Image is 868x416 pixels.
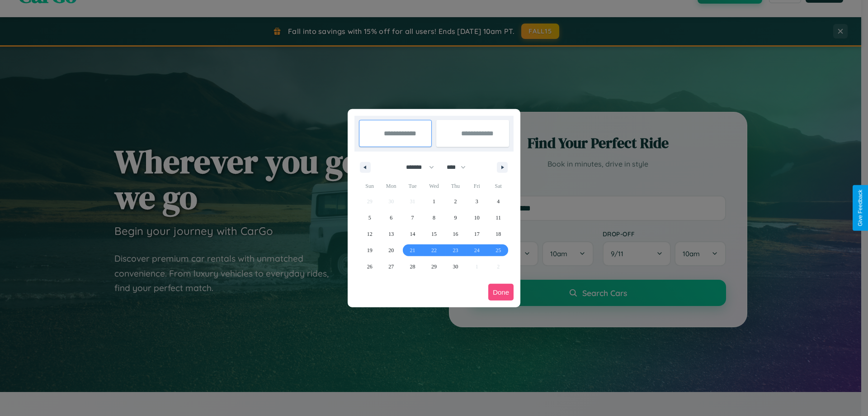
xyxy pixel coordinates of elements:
[388,242,394,258] span: 20
[410,226,415,242] span: 14
[423,210,444,226] button: 8
[402,226,423,242] button: 14
[359,210,380,226] button: 5
[445,179,466,193] span: Thu
[497,193,500,210] span: 4
[466,179,487,193] span: Fri
[380,226,401,242] button: 13
[495,242,501,258] span: 25
[423,179,444,193] span: Wed
[402,242,423,258] button: 21
[453,258,458,275] span: 30
[488,242,509,258] button: 25
[433,210,435,226] span: 8
[474,226,480,242] span: 17
[445,258,466,275] button: 30
[410,258,415,275] span: 28
[488,284,514,301] button: Done
[431,242,437,258] span: 22
[380,258,401,275] button: 27
[466,226,487,242] button: 17
[488,210,509,226] button: 11
[453,226,458,242] span: 16
[423,242,444,258] button: 22
[495,210,501,226] span: 11
[388,226,394,242] span: 13
[857,190,863,226] div: Give Feedback
[445,242,466,258] button: 23
[388,258,394,275] span: 27
[476,193,478,210] span: 3
[359,179,380,193] span: Sun
[380,210,401,226] button: 6
[466,242,487,258] button: 24
[454,193,457,210] span: 2
[402,210,423,226] button: 7
[454,210,457,226] span: 9
[359,242,380,258] button: 19
[488,226,509,242] button: 18
[423,258,444,275] button: 29
[488,179,509,193] span: Sat
[359,258,380,275] button: 26
[368,210,371,226] span: 5
[380,179,401,193] span: Mon
[466,210,487,226] button: 10
[423,226,444,242] button: 15
[445,210,466,226] button: 9
[474,210,480,226] span: 10
[433,193,435,210] span: 1
[367,258,373,275] span: 26
[402,258,423,275] button: 28
[466,193,487,210] button: 3
[410,242,415,258] span: 21
[431,226,437,242] span: 15
[453,242,458,258] span: 23
[431,258,437,275] span: 29
[411,210,414,226] span: 7
[445,193,466,210] button: 2
[402,179,423,193] span: Tue
[359,226,380,242] button: 12
[390,210,392,226] span: 6
[445,226,466,242] button: 16
[488,193,509,210] button: 4
[380,242,401,258] button: 20
[367,226,373,242] span: 12
[367,242,373,258] span: 19
[423,193,444,210] button: 1
[474,242,480,258] span: 24
[495,226,501,242] span: 18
